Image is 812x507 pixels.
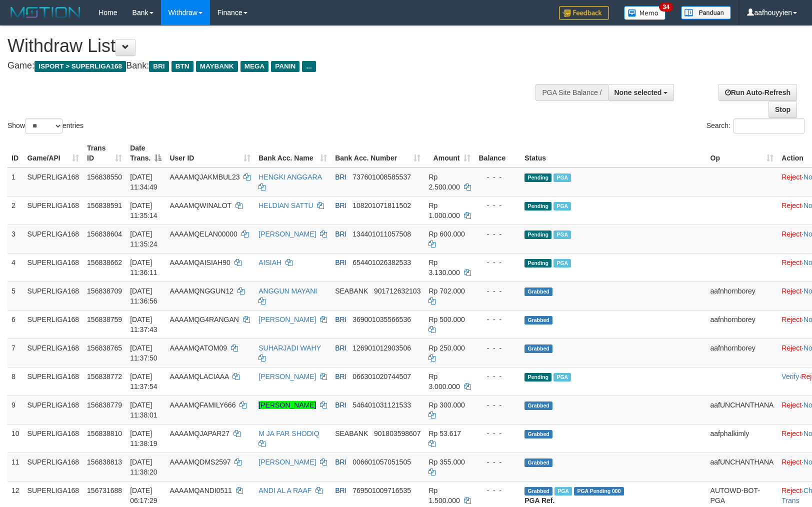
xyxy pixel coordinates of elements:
td: 10 [7,424,23,452]
span: BRI [335,372,346,380]
div: - - - [478,200,516,210]
h1: Withdraw List [7,36,531,56]
td: SUPERLIGA168 [23,367,83,395]
span: Grabbed [524,458,552,467]
th: Status [520,139,706,167]
span: AAAAMQG4RANGAN [169,315,238,323]
th: Bank Acc. Number: activate to sort column ascending [331,139,424,167]
span: Rp 500.000 [428,315,464,323]
a: [PERSON_NAME] [258,372,316,380]
span: MAYBANK [196,61,238,72]
span: PANIN [271,61,299,72]
span: BRI [335,230,346,238]
span: None selected [614,88,662,96]
td: aafUNCHANTHANA [706,452,778,481]
td: 4 [7,253,23,281]
span: Pending [524,373,551,381]
div: - - - [478,257,516,267]
a: Reject [781,486,801,494]
td: SUPERLIGA168 [23,338,83,367]
td: SUPERLIGA168 [23,196,83,224]
span: AAAAMQWINALOT [169,201,231,209]
label: Show entries [7,118,83,133]
td: aafnhornborey [706,281,778,310]
span: BRI [335,201,346,209]
span: [DATE] 11:37:54 [130,372,157,390]
span: 156838765 [87,344,122,352]
span: BRI [335,344,346,352]
span: 156838604 [87,230,122,238]
td: SUPERLIGA168 [23,167,83,196]
a: Reject [781,458,801,466]
td: 5 [7,281,23,310]
td: SUPERLIGA168 [23,452,83,481]
a: HENGKI ANGGARA [258,173,321,181]
span: PGA Pending [574,487,624,495]
select: Showentries [25,118,62,133]
span: ... [302,61,315,72]
a: Reject [781,287,801,295]
td: 11 [7,452,23,481]
span: BTN [171,61,193,72]
th: Date Trans.: activate to sort column descending [126,139,165,167]
span: AAAAMQDMS2597 [169,458,230,466]
span: Rp 702.000 [428,287,464,295]
span: Rp 1.000.000 [428,201,459,219]
span: [DATE] 11:37:43 [130,315,157,333]
span: Copy 901712632103 to clipboard [374,287,420,295]
span: Grabbed [524,487,552,495]
span: [DATE] 11:35:24 [130,230,157,248]
td: 7 [7,338,23,367]
span: 156838779 [87,401,122,409]
span: 34 [659,2,672,11]
a: Reject [781,344,801,352]
span: Copy 006601057051505 to clipboard [352,458,411,466]
div: - - - [478,400,516,410]
span: AAAAMQFAMILY666 [169,401,235,409]
span: Marked by aafromsomean [554,487,572,495]
span: BRI [335,458,346,466]
span: Copy 737601008585537 to clipboard [352,173,411,181]
a: AISIAH [258,258,281,266]
span: [DATE] 11:37:50 [130,344,157,362]
div: - - - [478,172,516,182]
span: 156838759 [87,315,122,323]
span: AAAAMQATOM09 [169,344,227,352]
td: SUPERLIGA168 [23,253,83,281]
td: 3 [7,224,23,253]
span: AAAAMQAISIAH90 [169,258,230,266]
span: [DATE] 11:35:14 [130,201,157,219]
span: [DATE] 11:38:19 [130,429,157,447]
span: Rp 3.130.000 [428,258,459,276]
h4: Game: Bank: [7,61,531,71]
span: Grabbed [524,287,552,296]
a: [PERSON_NAME] [258,458,316,466]
div: - - - [478,286,516,296]
th: Game/API: activate to sort column ascending [23,139,83,167]
span: Marked by aafsengchandara [553,373,571,381]
td: aafUNCHANTHANA [706,395,778,424]
span: Rp 600.000 [428,230,464,238]
span: AAAAMQELAN00000 [169,230,237,238]
span: Copy 769501009716535 to clipboard [352,486,411,494]
span: BRI [149,61,168,72]
span: BRI [335,258,346,266]
span: 156731688 [87,486,122,494]
th: Op: activate to sort column ascending [706,139,778,167]
span: Copy 369001035566536 to clipboard [352,315,411,323]
div: PGA Site Balance / [535,84,607,101]
label: Search: [706,118,804,133]
span: AAAAMQNGGUN12 [169,287,233,295]
span: Grabbed [524,316,552,324]
span: Copy 108201071811502 to clipboard [352,201,411,209]
span: BRI [335,401,346,409]
span: Copy 654401026382533 to clipboard [352,258,411,266]
div: - - - [478,457,516,467]
span: Copy 546401031121533 to clipboard [352,401,411,409]
a: [PERSON_NAME] [258,230,316,238]
a: [PERSON_NAME] [258,315,316,323]
div: - - - [478,485,516,495]
span: BRI [335,173,346,181]
span: Rp 3.000.000 [428,372,459,390]
td: SUPERLIGA168 [23,281,83,310]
